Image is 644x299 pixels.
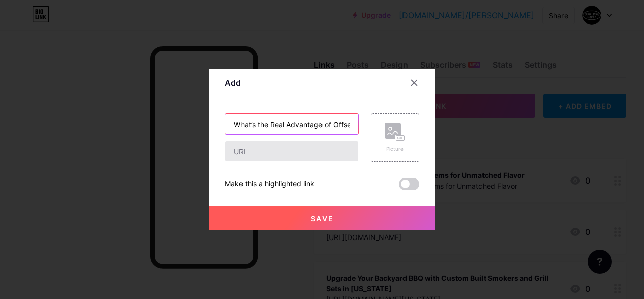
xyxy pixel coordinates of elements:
[225,77,241,89] div: Add
[225,141,358,161] input: URL
[225,114,358,134] input: Title
[225,178,314,190] div: Make this a highlighted link
[385,145,405,153] div: Picture
[209,206,435,230] button: Save
[311,214,334,223] span: Save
